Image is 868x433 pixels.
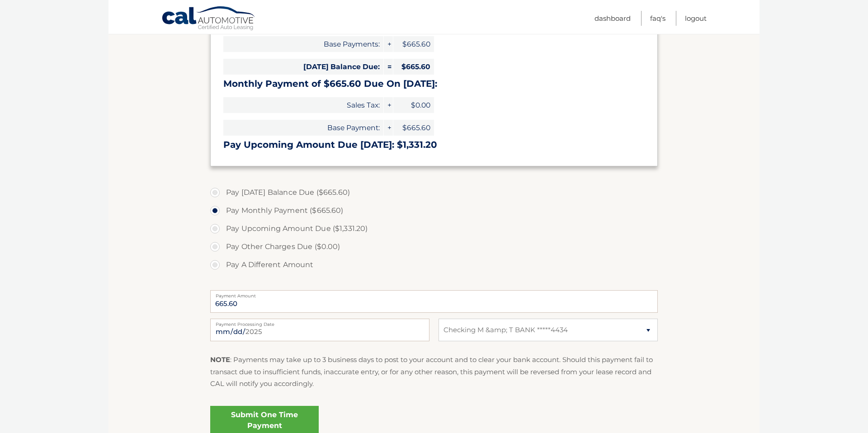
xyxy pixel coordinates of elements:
a: Cal Automotive [161,6,256,32]
span: Base Payments: [223,36,383,52]
span: [DATE] Balance Due: [223,59,383,75]
input: Payment Amount [210,290,658,313]
h3: Pay Upcoming Amount Due [DATE]: $1,331.20 [223,139,645,151]
label: Pay Upcoming Amount Due ($1,331.20) [210,220,658,238]
span: Sales Tax: [223,97,383,113]
label: Pay Monthly Payment ($665.60) [210,202,658,220]
label: Payment Processing Date [210,319,429,326]
span: $665.60 [393,120,434,136]
span: Base Payment: [223,120,383,136]
p: : Payments may take up to 3 business days to post to your account and to clear your bank account.... [210,354,658,390]
strong: NOTE [210,355,230,364]
span: + [384,120,393,136]
span: $665.60 [393,59,434,75]
label: Pay A Different Amount [210,256,658,274]
span: + [384,97,393,113]
h3: Monthly Payment of $665.60 Due On [DATE]: [223,78,645,89]
span: $0.00 [393,97,434,113]
label: Payment Amount [210,290,658,297]
span: = [384,59,393,75]
a: Dashboard [594,11,631,26]
a: FAQ's [650,11,665,26]
a: Logout [685,11,707,26]
span: $665.60 [393,36,434,52]
label: Pay [DATE] Balance Due ($665.60) [210,184,658,202]
label: Pay Other Charges Due ($0.00) [210,238,658,256]
input: Payment Date [210,319,429,341]
span: + [384,36,393,52]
